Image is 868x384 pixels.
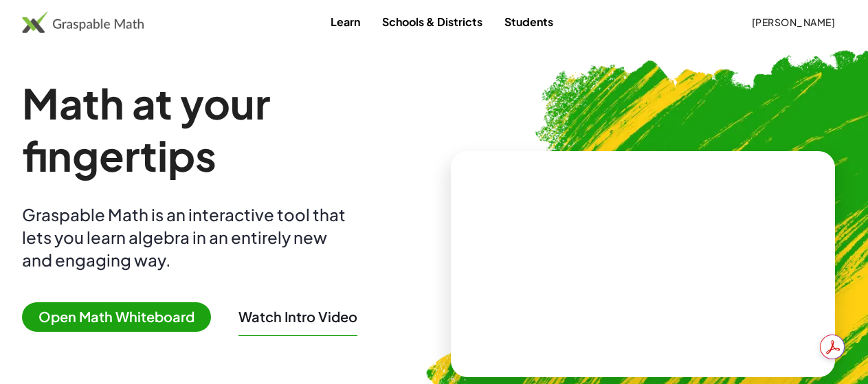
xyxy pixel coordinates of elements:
[22,203,352,271] div: Graspable Math is an interactive tool that lets you learn algebra in an entirely new and engaging...
[22,77,429,181] h1: Math at your fingertips
[371,9,493,34] a: Schools & Districts
[751,16,835,28] span: [PERSON_NAME]
[22,310,222,325] a: Open Math Whiteboard
[740,10,846,34] button: [PERSON_NAME]
[493,9,564,34] a: Students
[22,302,211,332] span: Open Math Whiteboard
[238,308,357,326] button: Watch Intro Video
[320,9,371,34] a: Learn
[539,212,746,315] video: What is this? This is dynamic math notation. Dynamic math notation plays a central role in how Gr...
